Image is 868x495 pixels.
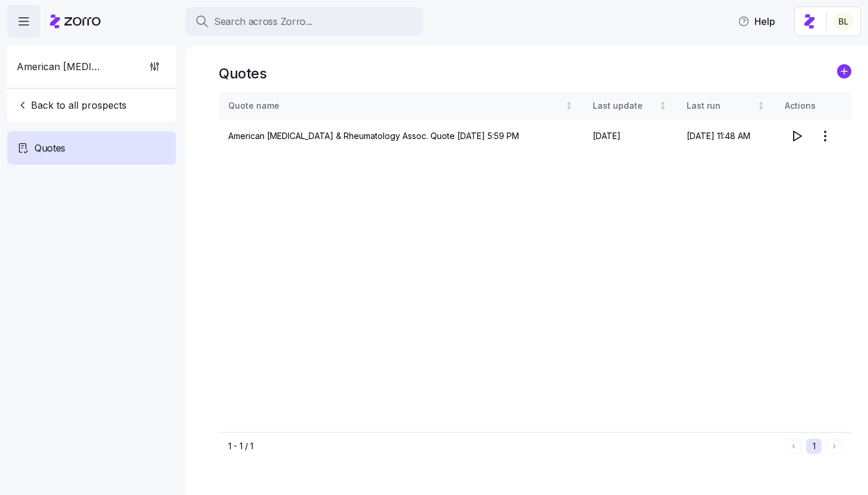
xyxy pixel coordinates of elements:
[687,99,754,112] div: Last run
[786,439,801,454] button: Previous page
[677,119,775,153] td: [DATE] 11:48 AM
[583,119,677,153] td: [DATE]
[17,98,127,112] span: Back to all prospects
[17,59,102,74] span: American [MEDICAL_DATA] & Rheumatology Assoc.
[806,439,822,454] button: 1
[659,102,667,110] div: Not sorted
[219,92,583,119] th: Quote nameNot sorted
[185,7,423,36] button: Search across Zorro...
[837,64,851,83] a: add icon
[34,141,65,156] span: Quotes
[565,102,573,110] div: Not sorted
[583,92,677,119] th: Last updateNot sorted
[826,439,842,454] button: Next page
[677,92,775,119] th: Last runNot sorted
[228,99,563,112] div: Quote name
[7,131,176,165] a: Quotes
[593,99,657,112] div: Last update
[228,440,781,452] div: 1 - 1 / 1
[834,12,853,31] img: 2fabda6663eee7a9d0b710c60bc473af
[12,93,131,117] button: Back to all prospects
[219,119,583,153] td: American [MEDICAL_DATA] & Rheumatology Assoc. Quote [DATE] 5:59 PM
[837,64,851,78] svg: add icon
[738,14,775,29] span: Help
[219,64,266,83] h1: Quotes
[785,99,842,112] div: Actions
[757,102,765,110] div: Not sorted
[728,10,785,33] button: Help
[214,14,312,29] span: Search across Zorro...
